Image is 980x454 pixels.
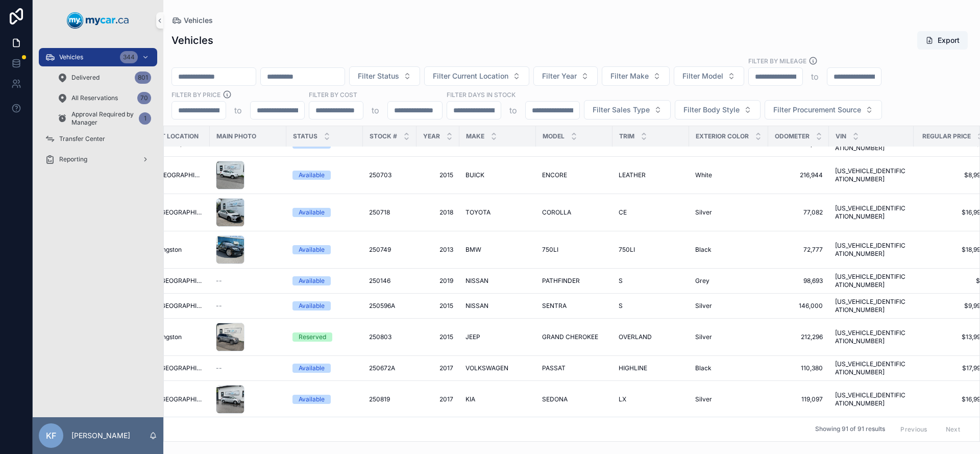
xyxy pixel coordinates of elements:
div: 344 [120,51,138,63]
span: TOYOTA [465,208,491,217]
a: Available [292,171,357,180]
a: CE [619,208,683,217]
span: 98,693 [774,277,823,285]
a: MyCar ([GEOGRAPHIC_DATA]) [135,302,204,310]
a: -- [216,302,280,310]
a: 250819 [369,395,410,403]
span: 250703 [369,171,391,179]
span: Delivered [71,74,100,82]
a: MyCar ([GEOGRAPHIC_DATA]) [135,208,204,217]
button: Select Button [584,100,671,120]
span: 2018 [423,208,453,217]
a: Available [292,208,357,217]
p: to [509,104,517,116]
a: 250146 [369,277,410,285]
span: Black [695,246,712,254]
span: Trim [619,132,634,140]
label: Filter Days In Stock [447,90,516,99]
span: MyCar ([GEOGRAPHIC_DATA]) [135,395,204,403]
a: JEEP [465,333,530,341]
span: White [695,171,712,179]
div: 1 [139,112,151,125]
span: ENCORE [542,171,567,179]
a: 2015 [423,302,453,310]
a: Available [292,301,357,310]
a: Vehicles344 [39,48,157,66]
a: [US_VEHICLE_IDENTIFICATION_NUMBER] [835,391,908,408]
a: 2015 [423,333,453,341]
a: 250672A [369,364,410,372]
a: 2017 [423,395,453,403]
a: Silver [695,333,762,341]
a: White [695,171,762,179]
div: Available [299,364,325,373]
button: Select Button [349,66,420,86]
span: Odometer [775,132,810,140]
span: BMW [465,246,481,254]
span: SENTRA [542,302,567,310]
span: LEATHER [619,171,646,179]
span: KIA [465,395,475,403]
a: 119,097 [774,395,823,403]
a: 72,777 [774,246,823,254]
a: 2015 [423,171,453,179]
button: Select Button [675,100,761,120]
a: Approval Required by Manager1 [51,109,157,128]
a: MyCar Kingston [135,333,204,341]
span: VIN [836,132,846,140]
span: Stock # [370,132,397,140]
span: Filter Current Location [433,71,508,81]
span: PATHFINDER [542,277,580,285]
span: 2017 [423,364,453,372]
span: S [619,277,623,285]
span: Regular Price [922,132,971,140]
a: 250803 [369,333,410,341]
div: Available [299,395,325,404]
span: Exterior Color [696,132,749,140]
span: Filter Status [358,71,399,81]
span: Silver [695,208,712,217]
span: [US_VEHICLE_IDENTIFICATION_NUMBER] [835,167,908,183]
a: [US_VEHICLE_IDENTIFICATION_NUMBER] [835,204,908,221]
span: 750LI [542,246,558,254]
span: Silver [695,333,712,341]
a: 77,082 [774,208,823,217]
span: 750LI [619,246,635,254]
span: Main Photo [216,132,256,140]
span: Make [466,132,484,140]
p: to [811,70,819,83]
a: 2013 [423,246,453,254]
p: [PERSON_NAME] [71,431,130,441]
span: 250596A [369,302,395,310]
a: 110,380 [774,364,823,372]
a: Available [292,395,357,404]
a: Reporting [39,150,157,169]
span: CE [619,208,627,217]
span: 250803 [369,333,391,341]
a: 250703 [369,171,410,179]
button: Select Button [424,66,529,86]
a: Silver [695,302,762,310]
span: Filter Sales Type [593,105,650,115]
a: 250718 [369,208,410,217]
a: KIA [465,395,530,403]
a: Grey [695,277,762,285]
span: BUICK [465,171,484,179]
span: MyCar ([GEOGRAPHIC_DATA]) [135,277,204,285]
span: -- [216,364,222,372]
span: [US_VEHICLE_IDENTIFICATION_NUMBER] [835,329,908,345]
span: Reporting [59,155,87,163]
button: Select Button [602,66,670,86]
a: MyCar [GEOGRAPHIC_DATA] [135,171,204,179]
span: Vehicles [59,53,83,61]
button: Select Button [765,100,882,120]
a: HIGHLINE [619,364,683,372]
a: Delivered801 [51,68,157,87]
span: SEDONA [542,395,568,403]
div: Available [299,245,325,254]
